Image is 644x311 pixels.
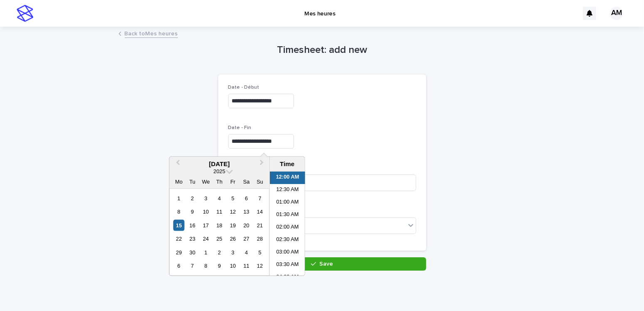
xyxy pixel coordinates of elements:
[270,184,305,197] li: 12:30 AM
[170,160,269,168] div: [DATE]
[187,220,198,231] div: Choose Tuesday, 16 September 2025
[272,160,303,168] div: Time
[228,125,252,130] span: Date - Fin
[270,197,305,209] li: 01:00 AM
[187,176,198,187] div: Tu
[214,220,225,231] div: Choose Thursday, 18 September 2025
[254,260,265,271] div: Choose Sunday, 12 October 2025
[241,176,252,187] div: Sa
[170,158,184,171] button: Previous Month
[270,259,305,271] li: 03:30 AM
[200,193,212,204] div: Choose Wednesday, 3 September 2025
[254,247,265,258] div: Choose Sunday, 5 October 2025
[270,209,305,221] li: 01:30 AM
[200,220,212,231] div: Choose Wednesday, 17 September 2025
[200,176,212,187] div: We
[173,233,185,244] div: Choose Monday, 22 September 2025
[254,206,265,217] div: Choose Sunday, 14 September 2025
[214,260,225,271] div: Choose Thursday, 9 October 2025
[241,193,252,204] div: Choose Saturday, 6 September 2025
[241,220,252,231] div: Choose Saturday, 20 September 2025
[270,234,305,246] li: 02:30 AM
[270,172,305,184] li: 12:00 AM
[213,168,225,174] span: 2025
[227,233,239,244] div: Choose Friday, 26 September 2025
[173,260,185,271] div: Choose Monday, 6 October 2025
[254,176,265,187] div: Su
[227,176,239,187] div: Fr
[173,193,185,204] div: Choose Monday, 1 September 2025
[172,192,266,273] div: month 2025-09
[214,193,225,204] div: Choose Thursday, 4 September 2025
[200,260,212,271] div: Choose Wednesday, 8 October 2025
[227,220,239,231] div: Choose Friday, 19 September 2025
[610,7,623,20] div: AM
[270,246,305,259] li: 03:00 AM
[214,206,225,217] div: Choose Thursday, 11 September 2025
[200,247,212,258] div: Choose Wednesday, 1 October 2025
[214,176,225,187] div: Th
[227,260,239,271] div: Choose Friday, 10 October 2025
[241,247,252,258] div: Choose Saturday, 4 October 2025
[125,28,178,38] a: Back toMes heures
[270,271,305,284] li: 04:00 AM
[241,206,252,217] div: Choose Saturday, 13 September 2025
[254,220,265,231] div: Choose Sunday, 21 September 2025
[187,247,198,258] div: Choose Tuesday, 30 September 2025
[187,260,198,271] div: Choose Tuesday, 7 October 2025
[254,233,265,244] div: Choose Sunday, 28 September 2025
[173,176,185,187] div: Mo
[200,206,212,217] div: Choose Wednesday, 10 September 2025
[187,206,198,217] div: Choose Tuesday, 9 September 2025
[319,261,333,267] span: Save
[173,247,185,258] div: Choose Monday, 29 September 2025
[17,5,33,22] img: stacker-logo-s-only.png
[218,44,426,56] h1: Timesheet: add new
[256,158,269,171] button: Next Month
[270,221,305,234] li: 02:00 AM
[187,233,198,244] div: Choose Tuesday, 23 September 2025
[173,220,185,231] div: Choose Monday, 15 September 2025
[241,233,252,244] div: Choose Saturday, 27 September 2025
[227,247,239,258] div: Choose Friday, 3 October 2025
[200,233,212,244] div: Choose Wednesday, 24 September 2025
[254,193,265,204] div: Choose Sunday, 7 September 2025
[227,206,239,217] div: Choose Friday, 12 September 2025
[228,85,259,90] span: Date - Début
[241,260,252,271] div: Choose Saturday, 11 October 2025
[187,193,198,204] div: Choose Tuesday, 2 September 2025
[218,257,426,271] button: Save
[214,233,225,244] div: Choose Thursday, 25 September 2025
[214,247,225,258] div: Choose Thursday, 2 October 2025
[173,206,185,217] div: Choose Monday, 8 September 2025
[227,193,239,204] div: Choose Friday, 5 September 2025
